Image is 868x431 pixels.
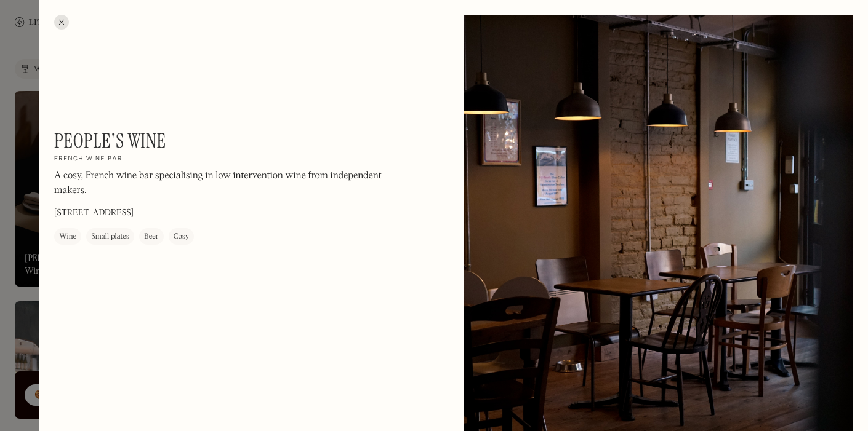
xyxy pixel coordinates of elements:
[54,156,123,164] h2: French wine bar
[144,231,159,243] div: Beer
[54,169,387,199] p: A cosy, French wine bar specialising in low intervention wine from independent makers.
[174,231,189,243] div: Cosy
[59,231,76,243] div: Wine
[91,231,129,243] div: Small plates
[54,129,166,152] h1: People's Wine
[54,207,134,220] p: [STREET_ADDRESS]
